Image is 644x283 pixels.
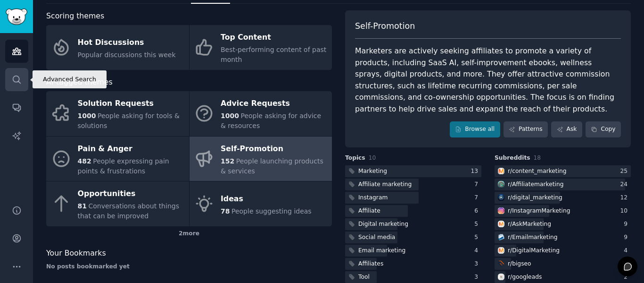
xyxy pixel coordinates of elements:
[551,121,582,137] a: Ask
[46,181,189,226] a: Opportunities81Conversations about things that can be improved
[498,207,504,214] img: InstagramMarketing
[495,165,631,177] a: content_marketingr/content_marketing25
[498,168,504,174] img: content_marketing
[355,45,621,115] div: Marketers are actively seeking affiliates to promote a variety of products, including SaaS AI, se...
[78,202,87,210] span: 81
[495,154,530,163] span: Subreddits
[358,260,383,268] div: Affiliates
[508,233,558,242] div: r/ Emailmarketing
[498,274,504,280] img: googleads
[345,218,481,230] a: Digital marketing5
[221,191,312,206] div: Ideas
[46,226,332,241] div: 2 more
[495,258,631,270] a: bigseor/bigseo3
[221,112,321,129] span: People asking for advice & resources
[358,220,408,229] div: Digital marketing
[345,165,481,177] a: Marketing13
[474,260,481,268] div: 3
[624,247,631,255] div: 4
[498,260,504,267] img: bigseo
[345,232,481,243] a: Social media5
[221,157,234,165] span: 152
[504,121,548,137] a: Patterns
[620,194,631,202] div: 12
[474,273,481,282] div: 3
[78,141,184,156] div: Pain & Anger
[474,233,481,242] div: 5
[534,154,541,161] span: 18
[345,245,481,257] a: Email marketing4
[358,180,412,189] div: Affiliate marketing
[358,233,395,242] div: Social media
[221,96,327,111] div: Advice Requests
[498,221,504,227] img: AskMarketing
[586,121,621,137] button: Copy
[495,232,631,243] a: Emailmarketingr/Emailmarketing9
[620,167,631,176] div: 25
[474,220,481,229] div: 5
[495,179,631,190] a: Affiliatemarketingr/Affiliatemarketing24
[46,91,189,136] a: Solution Requests1000People asking for tools & solutions
[508,207,570,215] div: r/ InstagramMarketing
[498,247,504,254] img: DigitalMarketing
[190,137,332,181] a: Self-Promotion152People launching products & services
[221,207,230,215] span: 78
[190,25,332,70] a: Top ContentBest-performing content of past month
[495,192,631,204] a: digital_marketingr/digital_marketing12
[78,112,180,129] span: People asking for tools & solutions
[345,205,481,217] a: Affiliate6
[450,121,500,137] a: Browse all
[345,271,481,283] a: Tool3
[474,180,481,189] div: 7
[624,220,631,229] div: 9
[345,258,481,270] a: Affiliates3
[46,10,104,22] span: Scoring themes
[508,260,531,268] div: r/ bigseo
[78,35,176,50] div: Hot Discussions
[358,273,370,282] div: Tool
[221,46,326,63] span: Best-performing content of past month
[358,247,405,255] div: Email marketing
[508,220,551,229] div: r/ AskMarketing
[190,181,332,226] a: Ideas78People suggesting ideas
[508,247,560,255] div: r/ DigitalMarketing
[345,179,481,190] a: Affiliate marketing7
[46,263,332,271] div: No posts bookmarked yet
[78,157,91,165] span: 482
[498,181,504,188] img: Affiliatemarketing
[495,271,631,283] a: googleadsr/googleads2
[190,91,332,136] a: Advice Requests1000People asking for advice & resources
[495,205,631,217] a: InstagramMarketingr/InstagramMarketing10
[221,30,327,45] div: Top Content
[46,248,106,259] span: Your Bookmarks
[474,247,481,255] div: 4
[495,218,631,230] a: AskMarketingr/AskMarketing9
[231,207,312,215] span: People suggesting ideas
[78,157,169,175] span: People expressing pain points & frustrations
[78,187,184,202] div: Opportunities
[78,96,184,111] div: Solution Requests
[358,207,380,215] div: Affiliate
[474,207,481,215] div: 6
[508,167,567,176] div: r/ content_marketing
[358,194,388,202] div: Instagram
[620,180,631,189] div: 24
[355,20,415,32] span: Self-Promotion
[474,194,481,202] div: 7
[498,194,504,201] img: digital_marketing
[508,180,563,189] div: r/ Affiliatemarketing
[498,234,504,240] img: Emailmarketing
[78,51,176,59] span: Popular discussions this week
[508,194,562,202] div: r/ digital_marketing
[221,141,327,156] div: Self-Promotion
[495,245,631,257] a: DigitalMarketingr/DigitalMarketing4
[6,9,27,25] img: GummySearch logo
[369,154,376,161] span: 10
[508,273,542,282] div: r/ googleads
[624,233,631,242] div: 9
[78,112,96,120] span: 1000
[624,273,631,282] div: 2
[345,154,365,163] span: Topics
[221,112,239,120] span: 1000
[358,167,387,176] div: Marketing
